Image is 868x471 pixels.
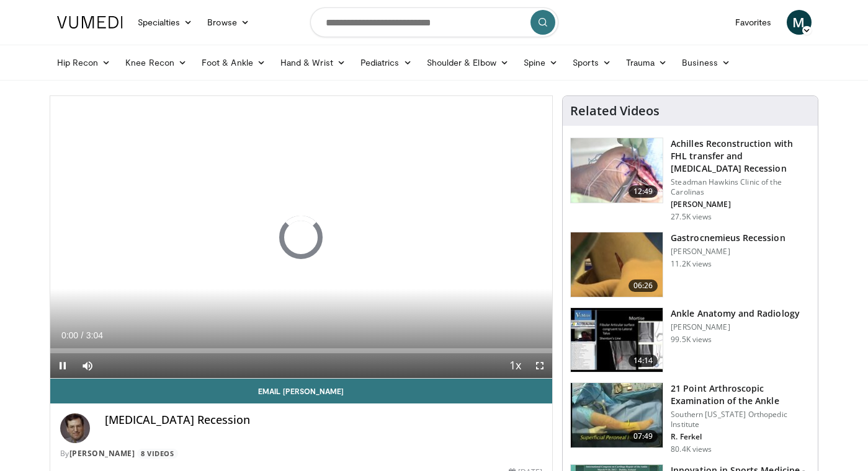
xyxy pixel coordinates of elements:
a: Foot & Ankle [194,50,273,75]
img: d2937c76-94b7-4d20-9de4-1c4e4a17f51d.150x105_q85_crop-smart_upscale.jpg [571,383,663,447]
p: 80.4K views [671,444,712,454]
a: Hip Recon [50,50,119,75]
h3: 21 Point Arthroscopic Examination of the Ankle [671,382,810,407]
button: Mute [75,353,100,378]
video-js: Video Player [50,96,553,379]
p: Steadman Hawkins Clinic of the Carolinas [671,177,810,197]
a: Hand & Wrist [273,50,353,75]
span: 06:26 [629,280,658,292]
a: Sports [565,50,619,75]
a: Spine [516,50,565,75]
h3: Achilles Reconstruction with FHL transfer and [MEDICAL_DATA] Recession [671,138,810,175]
a: 14:14 Ankle Anatomy and Radiology [PERSON_NAME] 99.5K views [570,307,810,373]
span: 07:49 [629,430,658,442]
img: d079e22e-f623-40f6-8657-94e85635e1da.150x105_q85_crop-smart_upscale.jpg [571,308,663,372]
p: [PERSON_NAME] [671,247,785,257]
img: Avatar [60,413,90,443]
p: [PERSON_NAME] [671,200,810,209]
a: Knee Recon [118,50,194,75]
a: 8 Videos [137,449,178,459]
p: Southern [US_STATE] Orthopedic Institute [671,410,810,429]
a: Specialties [130,10,200,35]
a: Shoulder & Elbow [419,50,516,75]
a: [PERSON_NAME] [69,448,135,459]
h4: [MEDICAL_DATA] Recession [105,413,543,427]
div: By [60,448,543,459]
button: Fullscreen [527,353,552,378]
img: VuMedi Logo [57,16,123,29]
p: 27.5K views [671,212,712,222]
a: M [787,10,812,35]
div: Progress Bar [50,348,553,353]
h3: Gastrocnemieus Recession [671,232,785,244]
a: Business [674,50,738,75]
a: 12:49 Achilles Reconstruction with FHL transfer and [MEDICAL_DATA] Recession Steadman Hawkins Cli... [570,138,810,222]
h3: Ankle Anatomy and Radiology [671,307,800,320]
a: Pediatrics [353,50,419,75]
a: 06:26 Gastrocnemieus Recession [PERSON_NAME] 11.2K views [570,232,810,297]
a: Browse [200,10,257,35]
p: 99.5K views [671,335,712,345]
span: 12:49 [629,185,658,198]
img: ASqSTwfBDudlPt2X4xMDoxOjA4MTsiGN.150x105_q85_crop-smart_upscale.jpg [571,138,663,203]
span: 0:00 [61,330,78,340]
button: Playback Rate [503,353,527,378]
span: 14:14 [629,354,658,367]
span: 3:04 [86,330,103,340]
a: 07:49 21 Point Arthroscopic Examination of the Ankle Southern [US_STATE] Orthopedic Institute R. ... [570,382,810,454]
button: Pause [50,353,75,378]
span: / [81,330,84,340]
p: R. Ferkel [671,432,810,442]
img: 280559_0000_1.png.150x105_q85_crop-smart_upscale.jpg [571,232,663,297]
h4: Related Videos [570,103,660,118]
a: Email [PERSON_NAME] [50,379,553,403]
p: 11.2K views [671,259,712,269]
p: [PERSON_NAME] [671,322,800,332]
a: Favorites [728,10,779,35]
a: Trauma [619,50,675,75]
input: Search topics, interventions [310,7,558,37]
